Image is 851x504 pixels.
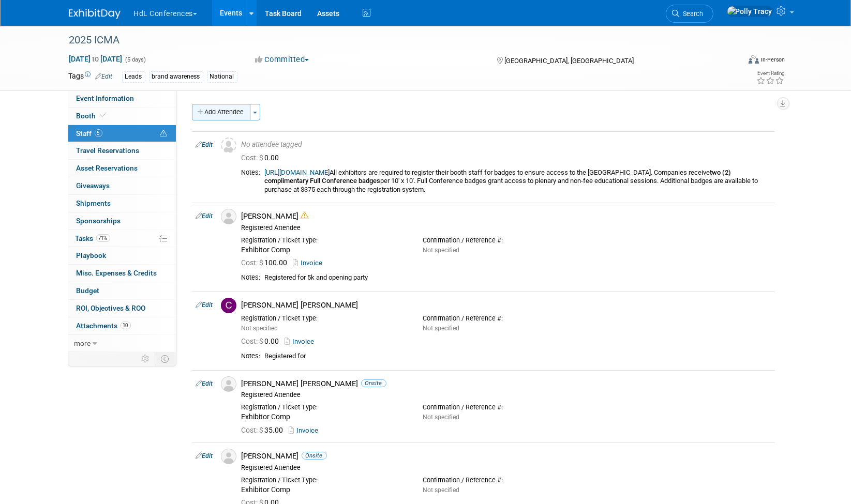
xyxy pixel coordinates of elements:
[137,352,155,365] td: Personalize Event Tab Strip
[242,154,283,162] span: 0.00
[242,352,261,360] div: Notes:
[242,246,408,255] div: Exhibitor Comp
[242,258,292,267] span: 100.00
[77,112,108,120] span: Booth
[361,379,386,387] span: Onsite
[77,304,146,312] span: ROI, Objectives & ROO
[77,217,121,225] span: Sponsorships
[196,301,213,309] a: Edit
[242,413,408,422] div: Exhibitor Comp
[221,138,236,153] img: Unassigned-User-Icon.png
[265,169,771,194] div: All exhibitors are required to register their booth staff for badges to ensure access to the [GEO...
[101,113,106,118] i: Booth reservation complete
[77,129,102,138] span: Staff
[727,6,773,17] img: Polly Tracy
[68,142,176,159] a: Travel Reservations
[196,452,213,460] a: Edit
[68,108,176,125] a: Booth
[301,212,309,220] i: Double-book Warning!
[68,335,176,352] a: more
[68,282,176,299] a: Budget
[423,486,460,494] span: Not specified
[121,322,131,329] span: 10
[196,380,213,387] a: Edit
[69,54,123,64] span: [DATE] [DATE]
[749,55,759,64] img: Format-Inperson.png
[221,209,236,224] img: Associate-Profile-5.png
[196,212,213,220] a: Edit
[68,125,176,142] a: Staff5
[242,169,261,177] div: Notes:
[242,426,288,434] span: 35.00
[251,54,313,65] button: Committed
[77,181,110,190] span: Giveaways
[242,140,771,149] div: No attendee tagged
[679,54,785,69] div: Event Format
[77,94,135,102] span: Event Information
[242,211,771,221] div: [PERSON_NAME]
[242,300,771,310] div: [PERSON_NAME] [PERSON_NAME]
[221,376,236,392] img: Associate-Profile-5.png
[242,476,408,484] div: Registration / Ticket Type:
[77,146,140,155] span: Travel Reservations
[242,451,771,461] div: [PERSON_NAME]
[242,224,771,232] div: Registered Attendee
[68,212,176,230] a: Sponsorships
[68,317,176,334] a: Attachments10
[68,247,176,264] a: Playbook
[423,325,460,332] span: Not specified
[265,352,771,361] div: Registered for
[207,71,237,82] div: National
[69,9,121,19] img: ExhibitDay
[242,314,408,323] div: Registration / Ticket Type:
[289,426,323,434] a: Invoice
[242,379,771,389] div: [PERSON_NAME] [PERSON_NAME]
[76,234,110,242] span: Tasks
[242,485,408,495] div: Exhibitor Comp
[756,71,784,76] div: Event Rating
[242,337,283,345] span: 0.00
[149,71,203,82] div: brand awareness
[423,247,460,254] span: Not specified
[242,273,261,282] div: Notes:
[196,141,213,148] a: Edit
[68,160,176,177] a: Asset Reservations
[221,298,236,313] img: C.jpg
[74,339,91,347] span: more
[423,476,589,484] div: Confirmation / Reference #:
[242,154,265,162] span: Cost: $
[68,177,176,194] a: Giveaways
[95,129,102,137] span: 5
[125,56,146,63] span: (5 days)
[242,325,278,332] span: Not specified
[68,230,176,247] a: Tasks71%
[68,195,176,212] a: Shipments
[96,73,113,80] a: Edit
[302,452,327,460] span: Onsite
[221,449,236,464] img: Associate-Profile-5.png
[423,403,589,411] div: Confirmation / Reference #:
[155,352,176,365] td: Toggle Event Tabs
[160,129,168,139] span: Potential Scheduling Conflict -- at least one attendee is tagged in another overlapping event.
[423,314,589,323] div: Confirmation / Reference #:
[242,426,265,434] span: Cost: $
[77,286,100,295] span: Budget
[77,251,107,259] span: Playbook
[680,10,704,18] span: Search
[265,273,771,282] div: Registered for 5k and opening party
[265,169,731,185] b: two (2) complimentary Full Conference badges
[77,322,131,330] span: Attachments
[423,414,460,421] span: Not specified
[66,31,724,50] div: 2025 ICMA
[666,5,713,23] a: Search
[91,55,101,63] span: to
[242,258,265,267] span: Cost: $
[68,300,176,317] a: ROI, Objectives & ROO
[77,269,157,277] span: Misc. Expenses & Credits
[77,164,138,172] span: Asset Reservations
[242,464,771,472] div: Registered Attendee
[242,403,408,411] div: Registration / Ticket Type:
[192,104,250,120] button: Add Attendee
[504,57,634,65] span: [GEOGRAPHIC_DATA], [GEOGRAPHIC_DATA]
[68,265,176,282] a: Misc. Expenses & Credits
